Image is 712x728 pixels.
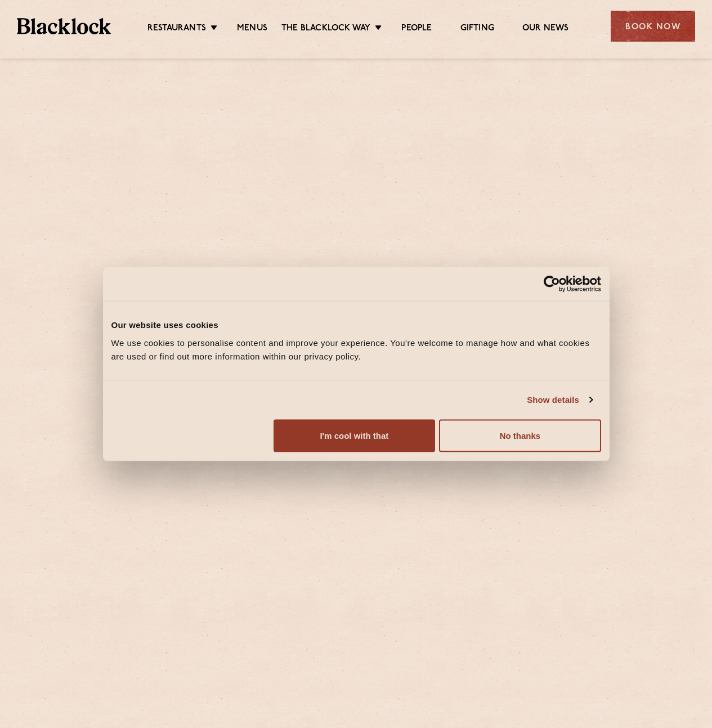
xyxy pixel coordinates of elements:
a: Our News [522,23,569,35]
a: People [401,23,432,35]
a: Restaurants [147,23,206,35]
a: Gifting [460,23,494,35]
a: The Blacklock Way [281,23,370,35]
img: BL_Textured_Logo-footer-cropped.svg [17,18,111,34]
div: Book Now [611,11,695,42]
button: I'm cool with that [274,419,435,452]
a: Show details [527,393,592,407]
a: Usercentrics Cookiebot - opens in a new window [503,276,601,293]
a: Menus [237,23,267,35]
div: Our website uses cookies [111,318,601,332]
button: No thanks [439,419,601,452]
div: We use cookies to personalise content and improve your experience. You're welcome to manage how a... [111,336,601,363]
